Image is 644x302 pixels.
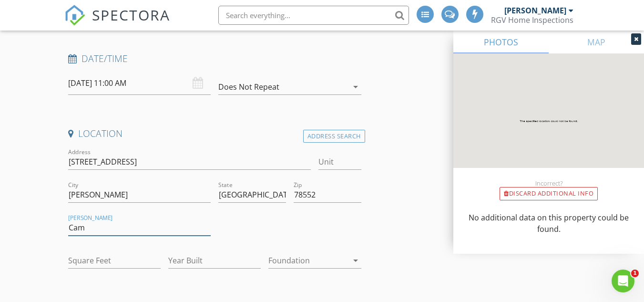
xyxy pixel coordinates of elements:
[92,5,170,25] span: SPECTORA
[68,52,361,65] h4: Date/Time
[453,53,644,191] img: streetview
[631,270,639,277] span: 1
[504,6,566,15] div: [PERSON_NAME]
[64,13,170,33] a: SPECTORA
[465,212,633,235] p: No additional data on this property could be found.
[453,31,549,53] a: PHOTOS
[453,179,644,187] div: Incorrect?
[64,5,85,26] img: The Best Home Inspection Software - Spectora
[218,6,409,25] input: Search everything...
[500,187,598,200] div: Discard Additional info
[612,270,634,292] iframe: Intercom live chat
[68,72,211,95] input: Select date
[350,81,361,93] i: arrow_drop_down
[350,255,361,266] i: arrow_drop_down
[549,31,644,53] a: MAP
[303,130,365,143] div: Address Search
[218,83,279,91] div: Does Not Repeat
[68,127,361,140] h4: Location
[491,15,573,25] div: RGV Home Inspections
